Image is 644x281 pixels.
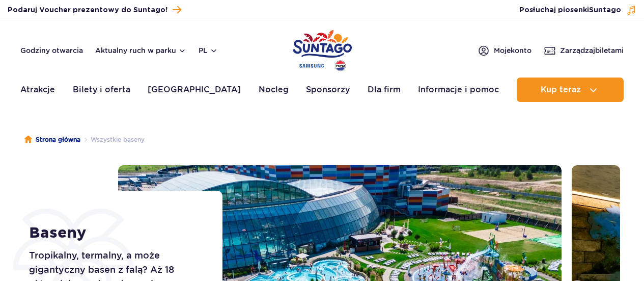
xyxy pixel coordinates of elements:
a: Atrakcje [20,78,55,102]
a: Strona główna [24,135,80,145]
a: Podaruj Voucher prezentowy do Suntago! [8,3,181,17]
a: [GEOGRAPHIC_DATA] [148,78,241,102]
a: Nocleg [259,78,289,102]
span: Podaruj Voucher prezentowy do Suntago! [8,5,167,15]
a: Sponsorzy [306,78,350,102]
button: Posłuchaj piosenkiSuntago [519,5,636,15]
button: Aktualny ruch w parku [95,46,186,55]
a: Godziny otwarcia [20,45,83,56]
button: pl [199,45,218,56]
span: Suntago [589,7,621,14]
span: Kup teraz [541,85,581,94]
a: Mojekonto [478,44,531,57]
a: Park of Poland [293,25,352,72]
a: Informacje i pomoc [418,78,499,102]
a: Dla firm [368,78,401,102]
span: Moje konto [494,45,531,56]
span: Zarządzaj biletami [560,45,624,56]
span: Posłuchaj piosenki [519,5,621,15]
li: Wszystkie baseny [80,135,145,145]
button: Kup teraz [517,78,624,102]
a: Zarządzajbiletami [544,44,624,57]
h1: Baseny [29,224,200,242]
a: Bilety i oferta [73,78,130,102]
